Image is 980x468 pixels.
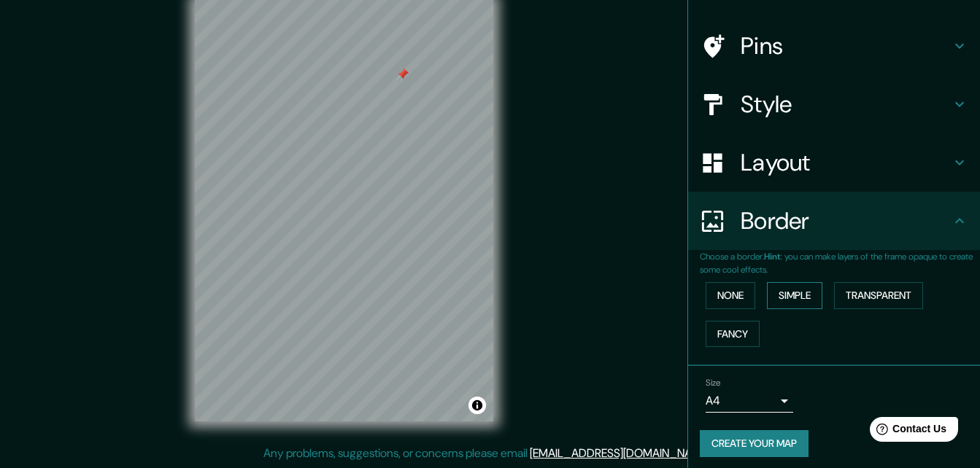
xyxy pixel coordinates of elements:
button: Simple [767,282,822,309]
button: Transparent [834,282,923,309]
label: Size [706,377,721,389]
button: Create your map [700,430,809,457]
div: Layout [688,133,980,192]
h4: Pins [741,31,951,61]
a: [EMAIL_ADDRESS][DOMAIN_NAME] [530,445,710,461]
b: Hint [764,251,781,262]
button: Fancy [706,321,760,348]
div: Border [688,192,980,250]
button: Toggle attribution [468,397,486,414]
h4: Style [741,90,951,119]
iframe: Help widget launcher [850,411,964,452]
button: None [706,282,755,309]
div: Pins [688,17,980,75]
p: Any problems, suggestions, or concerns please email . [263,445,712,462]
p: Choose a border. : you can make layers of the frame opaque to create some cool effects. [700,250,980,276]
h4: Border [741,206,951,235]
h4: Layout [741,148,951,177]
div: A4 [706,389,793,413]
div: Style [688,75,980,133]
